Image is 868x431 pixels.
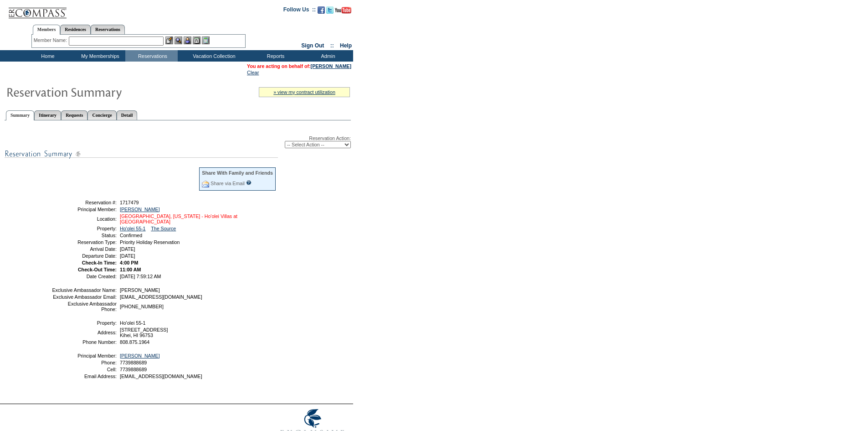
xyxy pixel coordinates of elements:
[125,50,178,62] td: Reservations
[247,70,259,75] a: Clear
[120,339,149,345] span: 808.875.1964
[6,110,34,120] a: Summary
[120,226,146,231] a: Ho'olei 55-1
[120,374,202,379] span: [EMAIL_ADDRESS][DOMAIN_NAME]
[335,9,351,15] a: Subscribe to our YouTube Channel
[5,135,351,148] div: Reservation Action:
[151,226,176,231] a: The Source
[120,239,180,245] span: Priority Holiday Reservation
[120,294,202,300] span: [EMAIL_ADDRESS][DOMAIN_NAME]
[273,89,335,95] a: » view my contract utilization
[247,63,351,69] span: You are acting on behalf of:
[6,83,188,101] img: Reservaton Summary
[311,63,351,69] a: [PERSON_NAME]
[330,42,334,49] span: ::
[51,327,117,338] td: Address:
[120,233,142,238] span: Confirmed
[51,233,117,238] td: Status:
[87,110,116,120] a: Concierge
[78,267,117,272] strong: Check-Out Time:
[202,36,210,44] img: b_calculator.gif
[82,260,117,265] strong: Check-In Time:
[33,25,61,35] a: Members
[326,9,334,15] a: Follow us on Twitter
[120,207,160,212] a: [PERSON_NAME]
[51,246,117,252] td: Arrival Date:
[51,200,117,205] td: Reservation #:
[326,6,334,14] img: Follow us on Twitter
[202,170,273,176] div: Share With Family and Friends
[120,213,237,224] a: [GEOGRAPHIC_DATA], [US_STATE] - Ho'olei Villas at [GEOGRAPHIC_DATA]
[120,353,160,358] a: [PERSON_NAME]
[51,213,117,224] td: Location:
[51,287,117,293] td: Exclusive Ambassador Name:
[120,253,135,259] span: [DATE]
[51,274,117,279] td: Date Created:
[34,36,69,44] div: Member Name:
[211,181,245,186] a: Share via Email
[340,42,352,49] a: Help
[60,25,91,34] a: Residences
[120,200,139,205] span: 1717479
[5,148,278,160] img: subTtlResSummary.gif
[120,360,147,365] span: 7739888689
[51,301,117,312] td: Exclusive Ambassador Phone:
[51,374,117,379] td: Email Address:
[120,320,146,326] span: Ho'olei 55-1
[51,239,117,245] td: Reservation Type:
[51,360,117,365] td: Phone:
[283,5,316,16] td: Follow Us ::
[91,25,125,34] a: Reservations
[73,50,125,62] td: My Memberships
[175,36,182,44] img: View
[248,50,301,62] td: Reports
[120,267,141,272] span: 11:00 AM
[61,110,87,120] a: Requests
[193,36,200,44] img: Reservations
[301,42,324,49] a: Sign Out
[301,50,353,62] td: Admin
[51,226,117,231] td: Property:
[120,260,138,265] span: 4:00 PM
[318,9,325,15] a: Become our fan on Facebook
[120,367,147,372] span: 7739888689
[117,110,138,120] a: Detail
[51,320,117,326] td: Property:
[34,110,61,120] a: Itinerary
[120,246,135,252] span: [DATE]
[184,36,191,44] img: Impersonate
[165,36,173,44] img: b_edit.gif
[120,274,161,279] span: [DATE] 7:59:12 AM
[21,50,73,62] td: Home
[51,294,117,300] td: Exclusive Ambassador Email:
[246,180,252,185] input: What is this?
[51,367,117,372] td: Cell:
[318,6,325,14] img: Become our fan on Facebook
[178,50,248,62] td: Vacation Collection
[51,253,117,259] td: Departure Date:
[120,287,160,293] span: [PERSON_NAME]
[335,7,351,14] img: Subscribe to our YouTube Channel
[51,207,117,212] td: Principal Member:
[120,304,164,309] span: [PHONE_NUMBER]
[120,327,168,338] span: [STREET_ADDRESS] Kihei, HI 96753
[51,339,117,345] td: Phone Number:
[51,353,117,358] td: Principal Member:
